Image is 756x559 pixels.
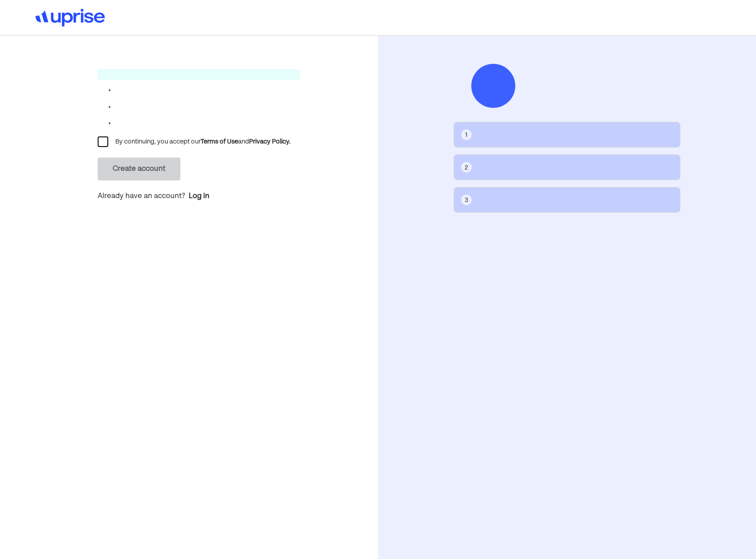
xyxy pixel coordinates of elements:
button: Create account [98,158,180,180]
div: By continuing, you accept our and [115,136,290,147]
p: Already have an account? [98,191,290,202]
div: Privacy Policy. [249,136,290,147]
div: 3 [465,195,468,205]
a: Log in [189,191,209,202]
div: Terms of Use [201,136,238,147]
div: 1 [465,130,467,140]
div: 2 [465,163,468,173]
